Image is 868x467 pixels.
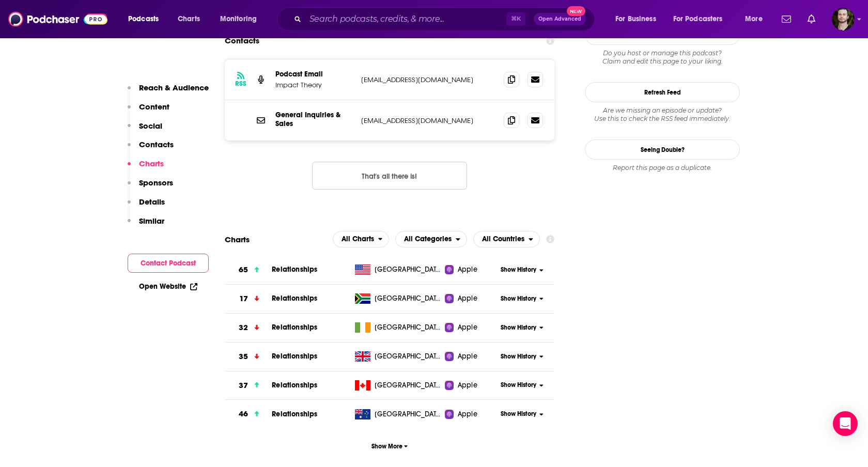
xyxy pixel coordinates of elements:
[272,294,317,303] a: Relationships
[8,9,107,29] img: Podchaser - Follow, Share and Rate Podcasts
[608,11,669,27] button: open menu
[458,293,477,304] span: Apple
[239,408,248,420] h3: 46
[128,121,162,140] button: Social
[375,409,442,419] span: Australia
[473,231,540,247] h2: Countries
[272,323,317,332] span: Relationships
[506,12,525,26] span: ⌘ K
[139,102,169,112] p: Content
[501,352,536,361] span: Show History
[128,216,164,235] button: Similar
[832,8,855,30] img: User Profile
[128,254,209,273] button: Contact Podcast
[121,11,172,27] button: open menu
[361,75,495,84] p: [EMAIL_ADDRESS][DOMAIN_NAME]
[473,231,540,247] button: open menu
[745,12,763,26] span: More
[458,322,477,333] span: Apple
[312,162,467,190] button: Nothing here.
[375,293,442,304] span: South Africa
[458,264,477,275] span: Apple
[803,10,819,28] a: Show notifications dropdown
[567,6,585,16] span: New
[272,410,317,418] a: Relationships
[275,111,353,128] p: General Inquiries & Sales
[498,266,547,274] button: Show History
[128,12,159,26] span: Podcasts
[225,400,272,428] a: 46
[128,178,173,197] button: Sponsors
[375,322,442,333] span: Ireland
[351,322,445,333] a: [GEOGRAPHIC_DATA]
[501,410,536,418] span: Show History
[272,265,317,274] a: Relationships
[361,116,495,125] p: [EMAIL_ADDRESS][DOMAIN_NAME]
[375,351,442,362] span: United Kingdom
[139,178,173,188] p: Sponsors
[445,322,497,333] a: Apple
[239,380,248,392] h3: 37
[139,197,165,207] p: Details
[445,293,497,304] a: Apple
[239,322,248,334] h3: 32
[498,352,547,361] button: Show History
[395,231,467,247] h2: Categories
[220,12,257,26] span: Monitoring
[239,293,248,305] h3: 17
[501,323,536,332] span: Show History
[305,11,506,27] input: Search podcasts, credits, & more...
[534,13,586,25] button: Open AdvancedNew
[445,351,497,362] a: Apple
[501,294,536,303] span: Show History
[128,159,164,178] button: Charts
[139,121,162,131] p: Social
[287,7,605,31] div: Search podcasts, credits, & more...
[832,8,855,30] button: Show profile menu
[498,323,547,332] button: Show History
[178,12,200,26] span: Charts
[538,17,581,22] span: Open Advanced
[139,83,209,92] p: Reach & Audience
[225,285,272,313] a: 17
[239,264,248,276] h3: 65
[832,8,855,30] span: Logged in as OutlierAudio
[128,102,169,121] button: Content
[225,235,250,244] h2: Charts
[375,264,442,275] span: United States
[128,139,174,159] button: Contacts
[225,371,272,400] a: 37
[239,351,248,363] h3: 35
[225,343,272,371] a: 35
[615,12,656,26] span: For Business
[395,231,467,247] button: open menu
[458,351,477,362] span: Apple
[778,10,795,28] a: Show notifications dropdown
[673,12,723,26] span: For Podcasters
[585,49,740,66] div: Claim and edit this page to your liking.
[139,139,174,149] p: Contacts
[333,231,390,247] button: open menu
[585,49,740,57] span: Do you host or manage this podcast?
[351,293,445,304] a: [GEOGRAPHIC_DATA]
[272,381,317,390] span: Relationships
[585,82,740,102] button: Refresh Feed
[139,159,164,168] p: Charts
[585,164,740,172] div: Report this page as a duplicate.
[213,11,270,27] button: open menu
[501,266,536,274] span: Show History
[498,381,547,390] button: Show History
[585,139,740,160] a: Seeing Double?
[272,352,317,361] a: Relationships
[351,409,445,419] a: [GEOGRAPHIC_DATA]
[171,11,206,27] a: Charts
[498,294,547,303] button: Show History
[275,70,353,79] p: Podcast Email
[498,410,547,418] button: Show History
[333,231,390,247] h2: Platforms
[128,197,165,216] button: Details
